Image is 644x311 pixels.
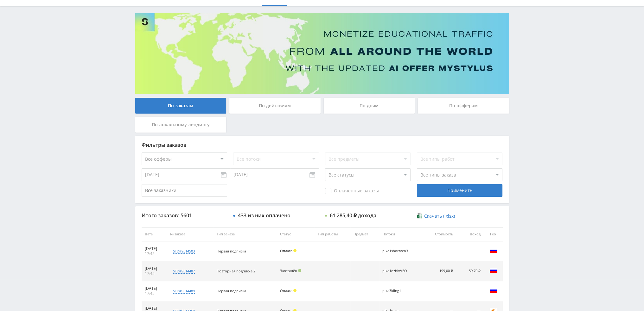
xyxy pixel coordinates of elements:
[280,288,292,293] span: Оплата
[484,227,503,241] th: Гео
[173,249,195,254] div: std#9514503
[214,227,277,241] th: Тип заказа
[135,13,509,94] img: Banner
[145,266,164,271] div: [DATE]
[145,286,164,291] div: [DATE]
[142,184,227,197] input: Все заказчики
[423,227,456,241] th: Стоимость
[423,261,456,281] td: 199,00 ₽
[417,213,455,219] a: Скачать (.xlsx)
[382,249,411,253] div: pika1shortveo3
[423,241,456,261] td: —
[489,247,497,254] img: rus.png
[145,306,164,311] div: [DATE]
[325,188,379,194] span: Оплаченные заказы
[145,251,164,256] div: 17:45
[489,287,497,294] img: rus.png
[350,227,379,241] th: Предмет
[382,289,411,293] div: pika3kling1
[418,98,509,114] div: По офферам
[217,249,246,253] span: Первая подписка
[135,117,226,133] div: По локальному лендингу
[142,227,167,241] th: Дата
[379,227,423,241] th: Потоки
[330,213,376,218] div: 61 285,40 ₽ дохода
[238,213,290,218] div: 433 из них оплачено
[417,184,502,197] div: Применить
[145,246,164,251] div: [DATE]
[456,227,483,241] th: Доход
[173,289,195,294] div: std#9514489
[423,281,456,301] td: —
[293,249,296,252] span: Холд
[456,281,483,301] td: —
[173,269,195,274] div: std#9514487
[145,291,164,296] div: 17:45
[489,267,497,274] img: rus.png
[280,268,297,273] span: Завершён
[145,271,164,276] div: 17:45
[293,289,296,292] span: Холд
[280,248,292,253] span: Оплата
[142,213,227,218] div: Итого заказов: 5601
[135,98,226,114] div: По заказам
[424,214,455,219] span: Скачать (.xlsx)
[277,227,315,241] th: Статус
[217,289,246,293] span: Первая подписка
[217,269,255,273] span: Повторная подписка 2
[142,142,503,148] div: Фильтры заказов
[417,213,422,219] img: xlsx
[324,98,415,114] div: По дням
[298,269,301,272] span: Подтвержден
[456,241,483,261] td: —
[382,269,411,273] div: pika1ozhivVEO
[456,261,483,281] td: 59,70 ₽
[315,227,351,241] th: Тип работы
[167,227,213,241] th: № заказа
[229,98,321,114] div: По действиям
